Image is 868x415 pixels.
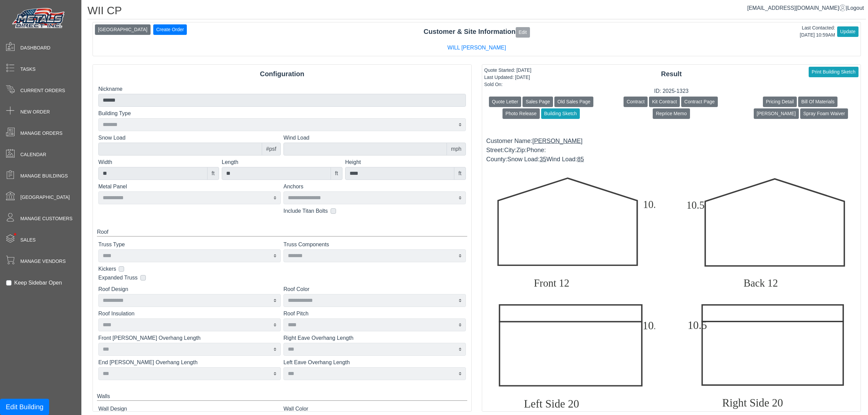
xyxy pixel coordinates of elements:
[484,74,531,81] div: Last Updated: [DATE]
[482,69,861,79] div: Result
[624,97,648,107] button: Contract
[283,310,466,318] label: Roof Pitch
[262,143,281,155] div: #psf
[747,5,846,11] a: [EMAIL_ADDRESS][DOMAIN_NAME]
[98,158,219,166] label: Width
[98,310,281,318] label: Roof Insulation
[454,167,466,180] div: ft
[798,97,837,107] button: Bill Of Materials
[98,274,138,282] label: Expanded Truss
[516,27,530,38] button: Edit
[20,44,51,51] span: Dashboard
[20,172,68,180] span: Manage Buildings
[447,143,466,155] div: mph
[809,67,859,77] button: Print Building Sketch
[837,26,859,37] button: Update
[489,97,521,107] button: Quote Letter
[497,178,655,288] svg: x
[686,200,705,211] tspan: 10.5
[484,67,531,74] div: Quote Started: [DATE]
[800,24,835,39] div: Last Contacted: [DATE] 10:59AM
[283,241,466,249] label: Truss Components
[763,97,797,107] button: Pricing Detail
[283,134,466,142] label: Wind Load
[532,138,583,144] span: [PERSON_NAME]
[222,158,342,166] label: Length
[87,4,866,19] h1: WII CP
[14,279,62,287] label: Keep Sidebar Open
[541,108,580,119] button: Building Sketch
[283,334,466,342] label: Right Eave Overhang Length
[484,81,531,88] div: Sold On:
[98,334,281,342] label: Front [PERSON_NAME] Overhang Length
[20,66,36,73] span: Tasks
[283,405,466,413] label: Wall Color
[98,134,281,142] label: Snow Load
[10,6,68,31] img: Metals Direct Inc Logo
[20,151,46,158] span: Calendar
[554,97,593,107] button: Old Sales Page
[6,223,24,245] span: •
[153,24,187,35] button: Create Order
[207,167,219,180] div: ft
[20,130,62,137] span: Manage Orders
[97,392,467,401] div: Walls
[847,5,864,11] span: Logout
[93,26,861,37] div: Customer & Site Information
[502,108,540,119] button: Photo Release
[649,97,680,107] button: Kit Contract
[98,241,281,249] label: Truss Type
[95,24,151,35] button: [GEOGRAPHIC_DATA]
[534,277,570,289] tspan: Front 12
[98,109,466,118] label: Building Type
[98,358,281,367] label: End [PERSON_NAME] Overhang Length
[20,236,36,244] span: Sales
[20,194,70,201] span: [GEOGRAPHIC_DATA]
[754,108,799,119] button: [PERSON_NAME]
[97,228,467,236] div: Roof
[643,199,662,210] tspan: 10.5
[98,285,281,293] label: Roof Design
[345,158,466,166] label: Height
[98,265,116,273] label: Kickers
[98,405,281,413] label: Wall Design
[643,319,662,332] tspan: 10.5
[688,319,707,332] tspan: 10.5
[653,108,690,119] button: Reprice Memo
[20,108,50,116] span: New Order
[681,97,718,107] button: Contract Page
[722,397,783,409] tspan: Right Side 20
[482,87,861,95] div: ID: 2025-1323
[522,97,553,107] button: Sales Page
[577,156,584,163] span: 85
[98,183,281,191] label: Metal Panel
[524,398,579,410] tspan: Left Side 20
[283,207,328,215] label: Include Titan Bolts
[744,277,778,289] tspan: Back 12
[283,358,466,367] label: Left Eave Overhang Length
[448,45,506,50] a: WILL [PERSON_NAME]
[539,156,546,163] span: 35
[283,183,466,191] label: Anchors
[20,215,73,222] span: Manage Customers
[800,108,848,119] button: Spray Foam Waiver
[93,69,471,79] div: Configuration
[331,167,342,180] div: ft
[20,258,66,265] span: Manage Vendors
[486,137,856,164] div: Customer Name: Street: City: Zip: Phone: County: Snow Load: Wind Load:
[283,285,466,293] label: Roof Color
[20,87,65,94] span: Current Orders
[747,4,864,12] div: |
[98,85,466,93] label: Nickname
